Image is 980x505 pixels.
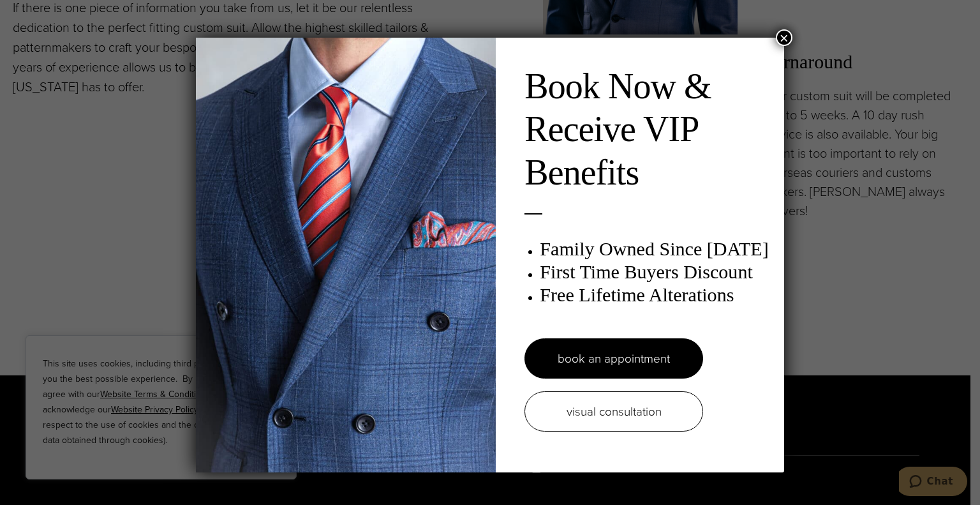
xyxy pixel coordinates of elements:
[524,65,771,194] h2: Book Now & Receive VIP Benefits
[524,338,703,379] a: book an appointment
[776,29,792,46] button: Close
[540,260,771,283] h3: First Time Buyers Discount
[28,9,54,20] span: Chat
[524,391,703,432] a: visual consultation
[540,283,771,306] h3: Free Lifetime Alterations
[540,237,771,260] h3: Family Owned Since [DATE]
